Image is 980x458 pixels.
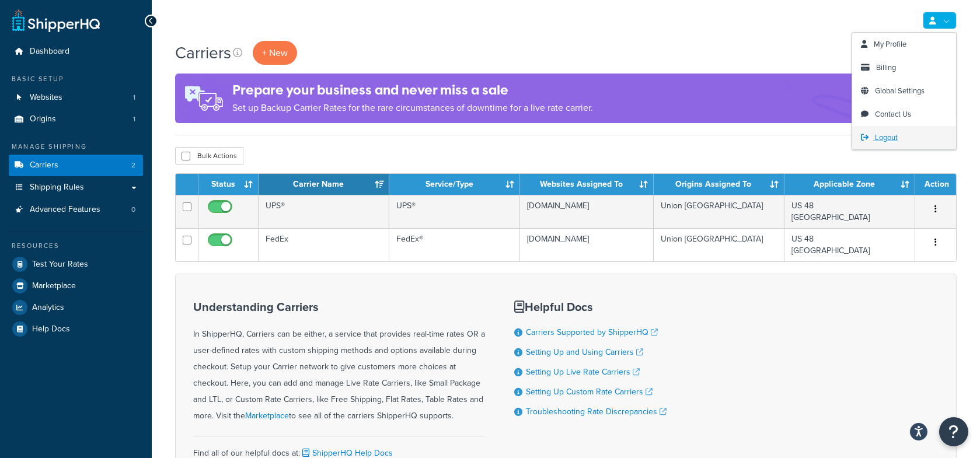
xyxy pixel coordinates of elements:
[526,366,640,378] a: Setting Up Live Rate Carriers
[30,160,58,170] span: Carriers
[9,254,143,275] a: Test Your Rates
[875,132,898,143] span: Logout
[133,93,135,103] span: 1
[876,62,896,73] span: Billing
[852,56,956,79] a: Billing
[9,87,143,109] li: Websites
[32,281,76,291] span: Marketplace
[520,195,653,228] td: [DOMAIN_NAME]
[852,33,956,56] a: My Profile
[9,109,143,130] li: Origins
[9,297,143,318] a: Analytics
[514,300,667,313] h3: Helpful Docs
[30,47,69,57] span: Dashboard
[526,405,667,418] a: Troubleshooting Rate Discrepancies
[875,109,911,120] span: Contact Us
[784,174,915,195] th: Applicable Zone: activate to sort column ascending
[193,300,485,313] h3: Understanding Carriers
[874,39,906,50] span: My Profile
[259,174,389,195] th: Carrier Name: activate to sort column ascending
[9,177,143,198] a: Shipping Rules
[232,100,593,116] p: Set up Backup Carrier Rates for the rare circumstances of downtime for a live rate carrier.
[852,126,956,149] a: Logout
[654,174,784,195] th: Origins Assigned To: activate to sort column ascending
[30,93,62,103] span: Websites
[9,74,143,84] div: Basic Setup
[939,417,968,446] button: Open Resource Center
[175,41,231,64] h1: Carriers
[175,147,243,165] button: Bulk Actions
[9,87,143,109] a: Websites 1
[30,205,100,215] span: Advanced Features
[9,155,143,176] li: Carriers
[253,41,297,65] button: + New
[389,228,520,261] td: FedEx®
[131,205,135,215] span: 0
[520,228,653,261] td: [DOMAIN_NAME]
[9,155,143,176] a: Carriers 2
[9,241,143,251] div: Resources
[852,103,956,126] a: Contact Us
[875,85,925,96] span: Global Settings
[259,228,389,261] td: FedEx
[232,81,593,100] h4: Prepare your business and never miss a sale
[9,142,143,152] div: Manage Shipping
[32,324,70,334] span: Help Docs
[389,195,520,228] td: UPS®
[32,303,64,313] span: Analytics
[389,174,520,195] th: Service/Type: activate to sort column ascending
[526,386,653,398] a: Setting Up Custom Rate Carriers
[526,326,658,338] a: Carriers Supported by ShipperHQ
[915,174,956,195] th: Action
[9,275,143,296] a: Marketplace
[654,228,784,261] td: Union [GEOGRAPHIC_DATA]
[526,346,643,358] a: Setting Up and Using Carriers
[9,199,143,221] a: Advanced Features 0
[245,410,289,422] a: Marketplace
[520,174,653,195] th: Websites Assigned To: activate to sort column ascending
[259,195,389,228] td: UPS®
[654,195,784,228] td: Union [GEOGRAPHIC_DATA]
[9,319,143,340] a: Help Docs
[175,74,232,123] img: ad-rules-rateshop-fe6ec290ccb7230408bd80ed9643f0289d75e0ffd9eb532fc0e269fcd187b520.png
[852,79,956,103] a: Global Settings
[198,174,259,195] th: Status: activate to sort column ascending
[12,9,100,32] a: ShipperHQ Home
[30,183,84,193] span: Shipping Rules
[9,41,143,62] a: Dashboard
[9,109,143,130] a: Origins 1
[784,228,915,261] td: US 48 [GEOGRAPHIC_DATA]
[30,114,56,124] span: Origins
[193,300,485,424] div: In ShipperHQ, Carriers can be either, a service that provides real-time rates OR a user-defined r...
[131,160,135,170] span: 2
[32,260,88,270] span: Test Your Rates
[784,195,915,228] td: US 48 [GEOGRAPHIC_DATA]
[9,199,143,221] li: Advanced Features
[133,114,135,124] span: 1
